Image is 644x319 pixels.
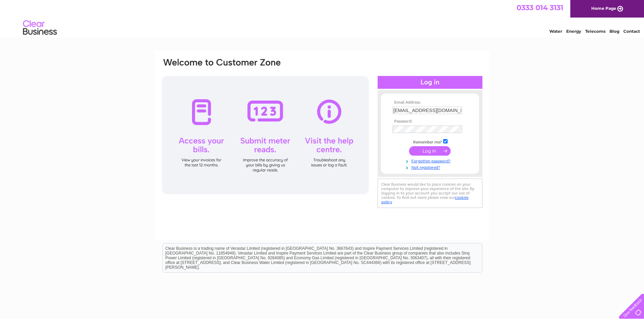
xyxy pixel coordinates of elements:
[391,119,469,124] th: Password:
[623,29,640,34] a: Contact
[391,138,469,145] td: Remember me?
[392,157,469,164] a: Forgotten password?
[392,164,469,170] a: Not registered?
[378,179,482,208] div: Clear Business would like to place cookies on your computer to improve your experience of the sit...
[409,146,451,156] input: Submit
[549,29,562,34] a: Water
[23,18,57,38] img: logo.png
[391,100,469,105] th: Email Address:
[585,29,605,34] a: Telecoms
[381,195,469,204] a: cookies policy
[163,4,482,33] div: Clear Business is a trading name of Verastar Limited (registered in [GEOGRAPHIC_DATA] No. 3667643...
[610,29,619,34] a: Blog
[517,3,563,12] a: 0333 014 3131
[566,29,581,34] a: Energy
